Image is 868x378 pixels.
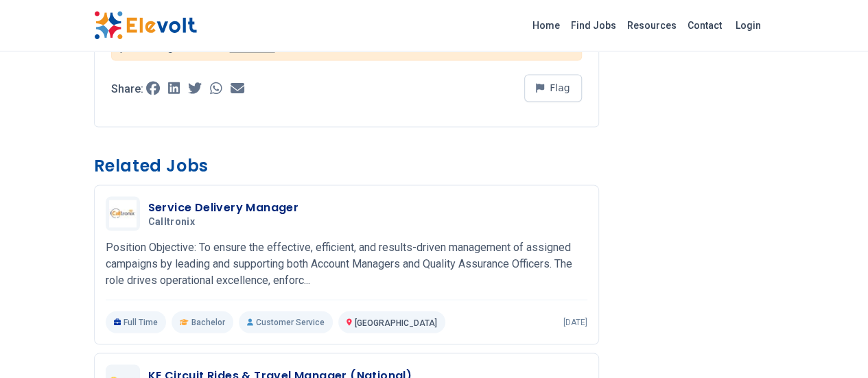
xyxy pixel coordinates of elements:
iframe: Chat Widget [799,312,868,378]
img: Calltronix [109,200,137,227]
button: Flag [524,74,582,102]
h3: Service Delivery Manager [148,199,299,215]
span: [GEOGRAPHIC_DATA] [355,318,437,327]
p: Share: [111,84,143,95]
span: Bachelor [191,316,225,327]
p: [DATE] [563,316,587,327]
img: Elevolt [94,11,197,40]
a: CalltronixService Delivery ManagerCalltronixPosition Objective: To ensure the effective, efficien... [106,196,587,333]
a: Home [527,14,565,36]
h3: Related Jobs [94,154,599,176]
p: Position Objective: To ensure the effective, efficient, and results-driven management of assigned... [106,239,587,288]
a: Contact [682,14,727,36]
a: Login [727,12,769,39]
p: Customer Service [239,311,333,333]
a: Find Jobs [565,14,622,36]
span: Calltronix [148,215,196,228]
a: Resources [622,14,682,36]
p: Full Time [106,311,167,333]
